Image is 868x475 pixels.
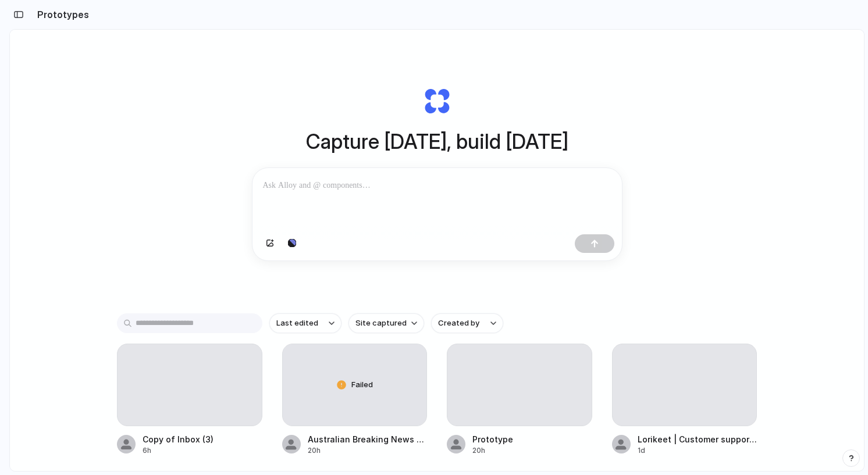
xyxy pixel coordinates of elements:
a: Copy of Inbox (3)6h [117,344,262,456]
div: 1d [638,445,757,456]
div: Prototype [472,433,513,445]
a: FailedAustralian Breaking News Headlines & World News Online | [DOMAIN_NAME]20h [282,344,428,456]
div: Australian Breaking News Headlines & World News Online | [DOMAIN_NAME] [308,433,428,445]
button: Created by [431,313,503,333]
div: 20h [472,445,513,456]
button: Site captured [348,313,424,333]
span: Created by [438,317,479,329]
span: Last edited [276,317,318,329]
div: 20h [308,445,428,456]
a: Lorikeet | Customer support universal AI concierge1d [612,344,757,456]
button: Last edited [269,313,341,333]
div: Lorikeet | Customer support universal AI concierge [638,433,757,445]
h2: Prototypes [33,8,89,22]
span: Site captured [355,317,407,329]
div: 6h [143,445,214,456]
a: Prototype20h [447,344,592,456]
div: Copy of Inbox (3) [143,433,214,445]
h1: Capture [DATE], build [DATE] [306,126,568,157]
span: Failed [351,379,373,391]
